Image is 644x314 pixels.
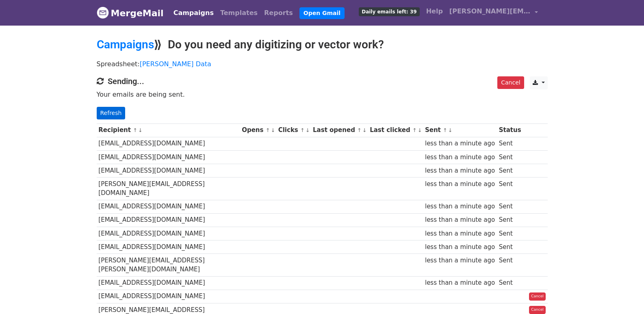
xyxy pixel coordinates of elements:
a: ↓ [362,127,367,133]
a: ↑ [412,127,417,133]
th: Clicks [276,123,311,137]
h2: ⟫ Do you need any digitizing or vector work? [97,38,548,52]
p: Spreadsheet: [97,60,548,68]
a: Cancel [529,306,546,314]
a: Campaigns [170,5,217,21]
a: Daily emails left: 39 [356,3,423,19]
td: Sent [497,164,523,177]
a: Help [423,3,446,19]
div: less than a minute ago [425,215,495,225]
a: ↓ [448,127,453,133]
div: less than a minute ago [425,256,495,265]
div: less than a minute ago [425,278,495,288]
a: Campaigns [97,38,154,51]
td: Sent [497,137,523,150]
div: less than a minute ago [425,166,495,175]
th: Opens [240,123,276,137]
th: Status [497,123,523,137]
a: Cancel [529,292,546,301]
span: [PERSON_NAME][EMAIL_ADDRESS][DOMAIN_NAME] [449,6,531,16]
td: Sent [497,150,523,164]
a: ↓ [138,127,143,133]
td: [EMAIL_ADDRESS][DOMAIN_NAME] [97,240,240,253]
td: [EMAIL_ADDRESS][DOMAIN_NAME] [97,200,240,213]
td: [EMAIL_ADDRESS][DOMAIN_NAME] [97,164,240,177]
td: [EMAIL_ADDRESS][DOMAIN_NAME] [97,290,240,303]
td: [PERSON_NAME][EMAIL_ADDRESS][DOMAIN_NAME] [97,177,240,200]
a: Refresh [97,107,126,119]
td: [EMAIL_ADDRESS][DOMAIN_NAME] [97,137,240,150]
td: Sent [497,253,523,276]
a: [PERSON_NAME] Data [140,60,211,68]
a: Templates [217,5,261,21]
a: ↓ [271,127,275,133]
a: Open Gmail [299,7,345,19]
td: [EMAIL_ADDRESS][DOMAIN_NAME] [97,213,240,227]
div: less than a minute ago [425,139,495,148]
a: ↑ [266,127,270,133]
th: Sent [423,123,497,137]
td: Sent [497,200,523,213]
th: Last opened [311,123,368,137]
td: Sent [497,276,523,290]
a: ↓ [418,127,422,133]
th: Last clicked [368,123,423,137]
a: Cancel [497,76,524,89]
a: ↑ [300,127,305,133]
a: [PERSON_NAME][EMAIL_ADDRESS][DOMAIN_NAME] [446,3,541,22]
img: MergeMail logo [97,6,109,19]
td: Sent [497,227,523,240]
div: less than a minute ago [425,229,495,238]
td: Sent [497,177,523,200]
a: ↓ [306,127,310,133]
span: Daily emails left: 39 [359,7,419,16]
td: [EMAIL_ADDRESS][DOMAIN_NAME] [97,150,240,164]
div: less than a minute ago [425,202,495,211]
div: less than a minute ago [425,153,495,162]
a: ↑ [133,127,137,133]
a: Reports [261,5,296,21]
iframe: Chat Widget [603,275,644,314]
h4: Sending... [97,76,548,86]
td: Sent [497,213,523,227]
div: less than a minute ago [425,180,495,189]
td: [EMAIL_ADDRESS][DOMAIN_NAME] [97,227,240,240]
td: [PERSON_NAME][EMAIL_ADDRESS][PERSON_NAME][DOMAIN_NAME] [97,253,240,276]
a: ↑ [357,127,362,133]
td: [EMAIL_ADDRESS][DOMAIN_NAME] [97,276,240,290]
th: Recipient [97,123,240,137]
a: ↑ [443,127,447,133]
a: MergeMail [97,4,164,22]
p: Your emails are being sent. [97,90,548,99]
td: Sent [497,240,523,253]
div: less than a minute ago [425,243,495,252]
